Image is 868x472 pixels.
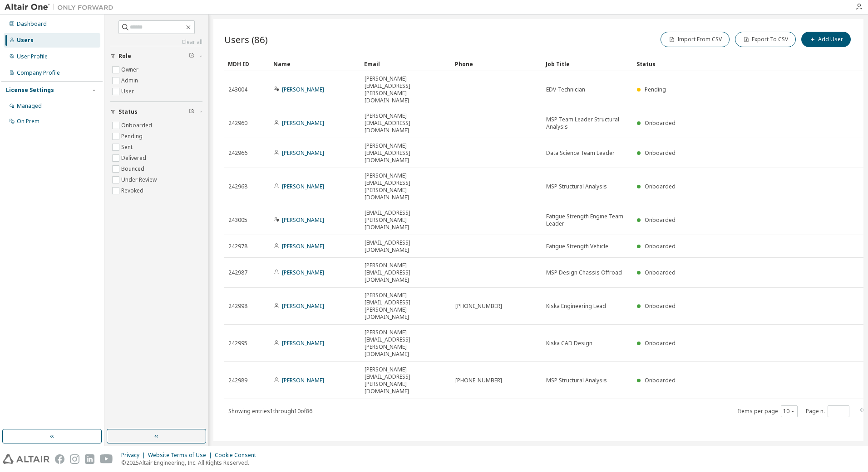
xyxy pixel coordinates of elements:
[645,183,676,190] span: Onboarded
[118,108,138,116] span: Status
[17,53,48,60] div: User Profile
[121,174,158,185] label: Under Review
[228,269,247,276] span: 242987
[121,64,140,75] label: Owner
[228,86,247,93] span: 243004
[228,57,266,71] div: MDH ID
[282,149,324,157] a: [PERSON_NAME]
[365,112,447,134] span: [PERSON_NAME][EMAIL_ADDRESS][DOMAIN_NAME]
[273,57,357,71] div: Name
[546,243,608,250] span: Fatigue Strength Vehicle
[17,69,60,77] div: Company Profile
[546,183,607,190] span: MSP Structural Analysis
[70,454,79,464] img: instagram.svg
[121,459,261,467] p: © 2025 Altair Engineering, Inc. All Rights Reserved.
[801,32,851,47] button: Add User
[806,405,849,417] span: Page n.
[546,340,592,347] span: Kiska CAD Design
[228,183,247,190] span: 242968
[121,153,148,164] label: Delivered
[17,118,39,125] div: On Prem
[455,57,538,71] div: Phone
[148,452,215,459] div: Website Terms of Use
[118,53,131,60] span: Role
[645,149,676,157] span: Onboarded
[645,216,676,224] span: Onboarded
[365,329,447,358] span: [PERSON_NAME][EMAIL_ADDRESS][PERSON_NAME][DOMAIN_NAME]
[228,120,247,127] span: 242960
[3,454,49,464] img: altair_logo.svg
[546,116,629,130] span: MSP Team Leader Structural Analysis
[645,302,676,310] span: Onboarded
[365,75,447,104] span: [PERSON_NAME][EMAIL_ADDRESS][PERSON_NAME][DOMAIN_NAME]
[121,131,144,142] label: Pending
[365,366,447,395] span: [PERSON_NAME][EMAIL_ADDRESS][PERSON_NAME][DOMAIN_NAME]
[645,269,676,276] span: Onboarded
[121,75,140,86] label: Admin
[365,172,447,201] span: [PERSON_NAME][EMAIL_ADDRESS][PERSON_NAME][DOMAIN_NAME]
[365,142,447,164] span: [PERSON_NAME][EMAIL_ADDRESS][DOMAIN_NAME]
[5,3,118,12] img: Altair One
[189,53,194,60] span: Clear filter
[17,20,47,28] div: Dashboard
[85,454,94,464] img: linkedin.svg
[455,303,502,310] span: [PHONE_NUMBER]
[645,119,676,127] span: Onboarded
[100,454,113,464] img: youtube.svg
[282,376,324,384] a: [PERSON_NAME]
[215,452,261,459] div: Cookie Consent
[783,408,795,415] button: 10
[6,87,54,94] div: License Settings
[110,46,202,66] button: Role
[282,269,324,276] a: [PERSON_NAME]
[365,209,447,231] span: [EMAIL_ADDRESS][PERSON_NAME][DOMAIN_NAME]
[546,269,622,276] span: MSP Design Chassis Offroad
[645,339,676,347] span: Onboarded
[546,377,607,384] span: MSP Structural Analysis
[110,102,202,122] button: Status
[282,302,324,310] a: [PERSON_NAME]
[189,108,194,116] span: Clear filter
[224,33,268,46] span: Users (86)
[55,454,64,464] img: facebook.svg
[282,119,324,127] a: [PERSON_NAME]
[546,57,629,71] div: Job Title
[282,183,324,190] a: [PERSON_NAME]
[645,376,676,384] span: Onboarded
[282,86,324,93] a: [PERSON_NAME]
[365,292,447,321] span: [PERSON_NAME][EMAIL_ADDRESS][PERSON_NAME][DOMAIN_NAME]
[228,149,247,157] span: 242966
[546,86,585,93] span: EDV-Technician
[365,262,447,284] span: [PERSON_NAME][EMAIL_ADDRESS][DOMAIN_NAME]
[121,452,148,459] div: Privacy
[282,242,324,250] a: [PERSON_NAME]
[17,102,42,110] div: Managed
[365,239,447,254] span: [EMAIL_ADDRESS][DOMAIN_NAME]
[546,149,615,157] span: Data Science Team Leader
[661,32,730,47] button: Import From CSV
[110,39,202,46] a: Clear all
[546,213,629,227] span: Fatigue Strength Engine Team Leader
[121,86,136,97] label: User
[228,303,247,310] span: 242998
[455,377,502,384] span: [PHONE_NUMBER]
[121,185,145,196] label: Revoked
[228,243,247,250] span: 242978
[228,340,247,347] span: 242995
[17,37,34,44] div: Users
[645,242,676,250] span: Onboarded
[228,407,312,415] span: Showing entries 1 through 10 of 86
[364,57,448,71] div: Email
[228,217,247,224] span: 243005
[121,142,134,153] label: Sent
[228,377,247,384] span: 242989
[282,339,324,347] a: [PERSON_NAME]
[645,86,666,93] span: Pending
[738,405,798,417] span: Items per page
[282,216,324,224] a: [PERSON_NAME]
[546,303,606,310] span: Kiska Engineering Lead
[735,32,796,47] button: Export To CSV
[121,164,146,174] label: Bounced
[121,120,154,131] label: Onboarded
